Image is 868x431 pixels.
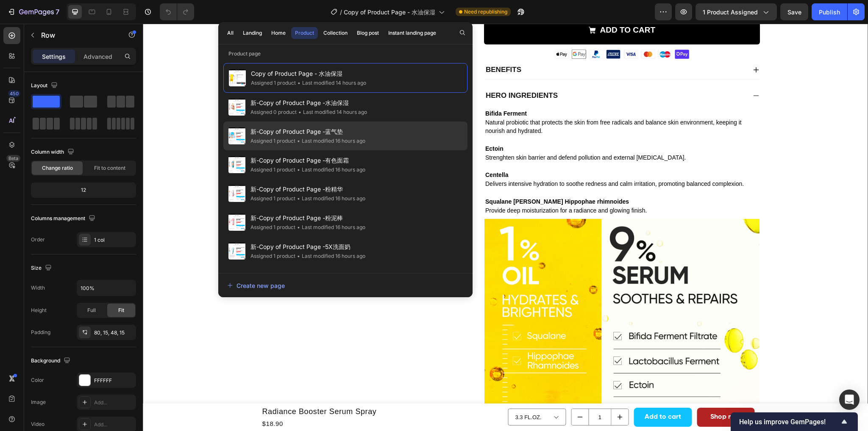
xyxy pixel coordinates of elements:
[342,174,486,181] strong: Squalane [PERSON_NAME] Hippophae rhimnoides
[56,7,59,17] p: 7
[250,155,365,166] span: 新-Copy of Product Page -有色面霜
[342,130,543,137] span: Strenghten skin barrier and defend pollution and external [MEDICAL_DATA].
[297,195,300,202] span: •
[31,355,72,367] div: Background
[31,80,59,91] div: Layout
[296,79,366,87] div: Last modified 14 hours ago
[457,1,512,12] div: Add to cart
[250,223,295,232] div: Assigned 1 product
[6,155,20,162] div: Beta
[388,29,436,37] div: Instant landing page
[3,3,63,20] button: 7
[250,184,365,194] span: 新-Copy of Product Page -粉精华
[250,98,367,108] span: 新-Copy of Product Page -水油保湿
[227,277,464,294] button: Create new page
[384,27,440,39] button: Instant landing page
[31,420,45,428] div: Video
[94,399,134,406] div: Add...
[323,29,348,37] div: Collection
[94,164,125,172] span: Fit to content
[342,148,365,155] strong: Centella
[340,8,342,17] span: /
[31,398,46,406] div: Image
[250,252,295,260] div: Assigned 1 product
[568,387,598,400] div: Shop now
[160,3,194,20] div: Undo/Redo
[94,236,134,244] div: 1 col
[342,86,384,93] strong: Bifida Ferment
[787,8,801,16] span: Save
[410,24,548,36] img: gempages_572779726456750976-beaec3f0-31c0-4769-85e2-3dfe0120721f.webp
[295,223,365,232] div: Last modified 16 hours ago
[812,3,847,20] button: Publish
[298,109,301,115] span: •
[31,329,50,336] div: Padding
[353,27,383,39] button: Blog post
[342,95,599,111] span: Natural probiotic that protects the skin from free radicals and balance skin environment, keeping...
[42,52,66,61] p: Settings
[295,194,365,203] div: Last modified 16 hours ago
[218,50,473,58] p: Product page
[250,108,297,116] div: Assigned 0 product
[243,29,262,37] div: Landing
[42,164,73,172] span: Change ratio
[250,127,365,137] span: 新-Copy of Product Page -蓝气垫
[31,284,45,292] div: Width
[227,281,285,290] div: Create new page
[143,24,868,431] iframe: Design area
[31,236,45,243] div: Order
[267,27,289,39] button: Home
[819,8,840,17] div: Publish
[94,377,134,384] div: FFFFFF
[298,80,300,86] span: •
[295,166,365,174] div: Last modified 16 hours ago
[295,137,365,145] div: Last modified 16 hours ago
[343,41,378,51] p: Benefits
[77,280,136,296] input: Auto
[251,79,296,87] div: Assigned 1 product
[343,67,415,77] p: Hero Ingredients
[469,385,486,401] button: increment
[342,183,504,190] span: Provide deep moisturization for a radiance and glowing finish.
[31,213,97,224] div: Columns management
[445,385,469,401] input: quantity
[491,384,549,403] button: Add to cart
[739,418,839,426] span: Help us improve GemPages!
[31,262,53,274] div: Size
[320,27,351,39] button: Collection
[223,27,237,39] button: All
[297,108,367,116] div: Last modified 14 hours ago
[342,157,601,163] span: Delivers intensive hydration to soothe redness and calm irritation, promoting balanced complexion.
[250,242,365,252] span: 新-Copy of Product Page -5X洗面奶
[271,29,286,37] div: Home
[250,137,295,145] div: Assigned 1 product
[31,376,44,384] div: Color
[342,122,361,128] strong: Ectoin
[291,27,318,39] button: Product
[502,387,538,400] div: Add to cart
[839,390,860,410] div: Open Intercom Messenger
[227,29,234,37] div: All
[8,90,20,97] div: 450
[297,253,300,259] span: •
[250,194,295,203] div: Assigned 1 product
[428,385,445,401] button: decrement
[41,30,113,40] p: Row
[87,307,96,314] span: Full
[554,384,612,403] button: Shop now
[297,166,300,173] span: •
[739,417,849,427] button: Show survey - Help us improve GemPages!
[251,69,366,79] span: Copy of Product Page - 水油保湿
[464,8,507,16] span: Need republishing
[31,307,47,314] div: Height
[33,184,134,196] div: 12
[94,421,134,428] div: Add...
[696,3,777,20] button: 1 product assigned
[297,138,300,144] span: •
[118,307,124,314] span: Fit
[239,27,266,39] button: Landing
[250,213,365,223] span: 新-Copy of Product Page -粉泥棒
[297,224,300,230] span: •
